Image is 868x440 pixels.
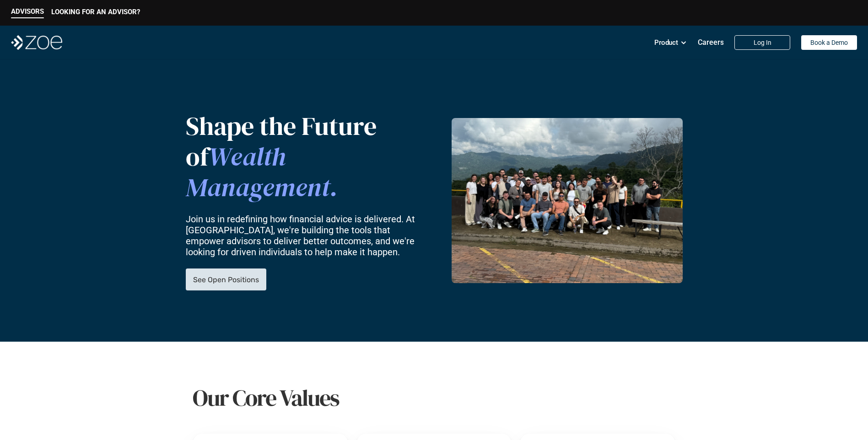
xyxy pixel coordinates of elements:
[754,39,771,47] p: Log In
[51,8,140,16] p: LOOKING FOR AN ADVISOR?
[810,39,848,47] p: Book a Demo
[186,268,266,290] a: See Open Positions
[654,36,678,49] p: Product
[11,7,44,16] p: ADVISORS
[186,111,422,203] p: Shape the Future of
[734,35,790,50] a: Log In
[193,275,259,284] p: See Open Positions
[698,38,724,47] p: Careers
[186,214,422,258] p: Join us in redefining how financial advice is delivered. At [GEOGRAPHIC_DATA], we're building the...
[193,384,676,412] h1: Our Core Values
[186,139,338,205] span: Wealth Management.
[801,35,857,50] a: Book a Demo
